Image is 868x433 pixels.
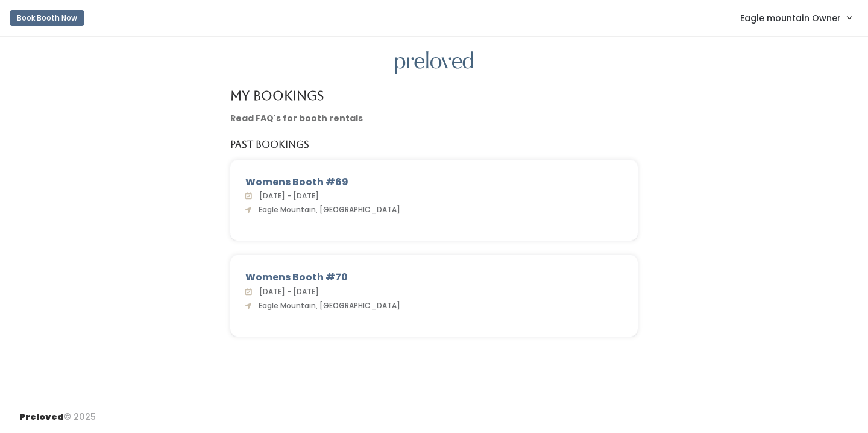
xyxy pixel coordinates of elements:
h4: My Bookings [230,89,324,103]
div: Womens Booth #70 [245,270,623,285]
img: preloved logo [395,51,473,75]
span: [DATE] - [DATE] [254,286,319,297]
div: Womens Booth #69 [245,175,623,189]
span: Eagle Mountain, [GEOGRAPHIC_DATA] [254,300,400,311]
span: [DATE] - [DATE] [254,191,319,201]
h5: Past Bookings [230,139,309,150]
div: © 2025 [19,401,96,423]
a: Book Booth Now [10,5,84,31]
span: Eagle Mountain, [GEOGRAPHIC_DATA] [254,204,400,215]
span: Preloved [19,411,64,423]
a: Eagle mountain Owner [728,5,863,31]
a: Read FAQ's for booth rentals [230,112,363,124]
span: Eagle mountain Owner [740,11,841,25]
button: Book Booth Now [10,10,84,26]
